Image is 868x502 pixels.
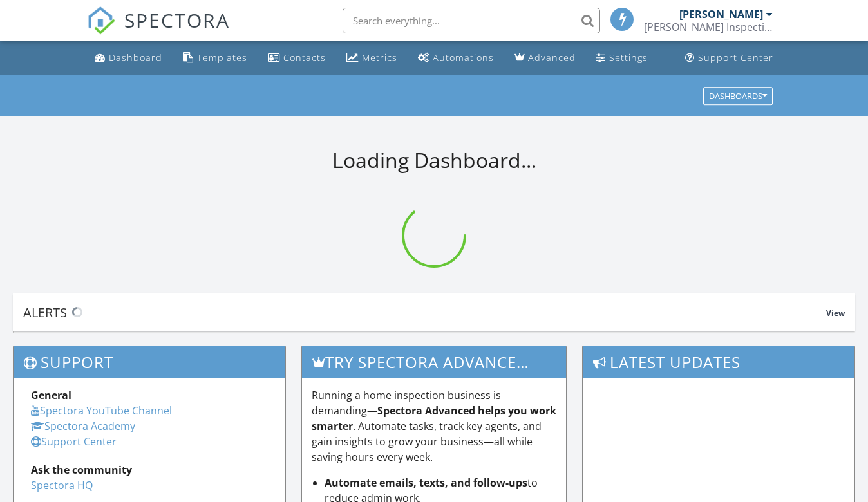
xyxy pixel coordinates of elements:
[31,419,135,433] a: Spectora Academy
[709,91,767,100] div: Dashboards
[197,51,247,64] div: Templates
[644,21,773,33] div: Russell Inspections
[31,404,172,418] a: Spectora YouTube Channel
[312,404,556,433] strong: Spectora Advanced helps you work smarter
[609,51,648,64] div: Settings
[23,304,826,321] div: Alerts
[263,46,331,70] a: Contacts
[528,51,576,64] div: Advanced
[698,51,773,64] div: Support Center
[302,346,566,378] h3: Try spectora advanced [DATE]
[703,87,773,105] button: Dashboards
[433,51,494,64] div: Automations
[283,51,326,64] div: Contacts
[325,476,527,490] strong: Automate emails, texts, and follow-ups
[312,387,556,465] p: Running a home inspection business is demanding— . Automate tasks, track key agents, and gain ins...
[679,8,763,21] div: [PERSON_NAME]
[680,46,778,70] a: Support Center
[109,51,162,64] div: Dashboard
[124,6,230,33] span: SPECTORA
[178,46,252,70] a: Templates
[591,46,653,70] a: Settings
[90,46,167,70] a: Dashboard
[826,308,845,319] span: View
[341,46,402,70] a: Metrics
[14,346,285,378] h3: Support
[413,46,499,70] a: Automations (Basic)
[31,388,71,402] strong: General
[583,346,854,378] h3: Latest Updates
[509,46,581,70] a: Advanced
[87,17,230,44] a: SPECTORA
[31,462,268,478] div: Ask the community
[362,51,397,64] div: Metrics
[31,434,117,449] a: Support Center
[87,6,115,35] img: The Best Home Inspection Software - Spectora
[343,8,600,33] input: Search everything...
[31,478,93,492] a: Spectora HQ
